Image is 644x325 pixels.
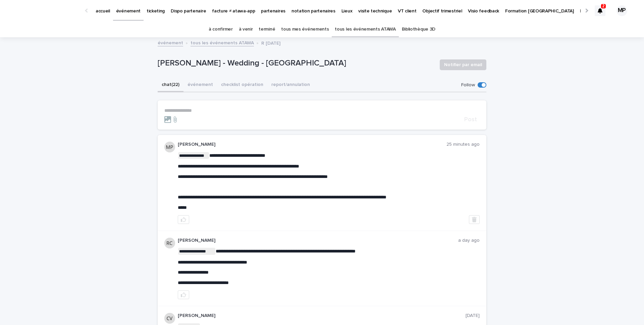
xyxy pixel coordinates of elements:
p: 2 [602,4,605,8]
a: à venir [239,21,253,37]
p: Follow [461,82,475,88]
div: 2 [595,5,605,16]
p: a day ago [458,238,480,243]
p: [PERSON_NAME] - Wedding - [GEOGRAPHIC_DATA] [158,58,434,68]
button: Notifier par email [440,59,486,70]
a: Bibliothèque 3D [402,21,435,37]
a: terminé [259,21,275,37]
p: [PERSON_NAME] [178,142,446,147]
button: Post [462,117,480,123]
span: Notifier par email [444,61,482,68]
a: tous les événements ATAWA [191,39,254,46]
p: [DATE] [466,313,480,319]
p: 25 minutes ago [446,142,480,147]
button: chat (22) [158,78,183,92]
a: tous les événements ATAWA [335,21,395,37]
button: événement [183,78,217,92]
button: Delete post [469,215,480,224]
button: like this post [178,215,189,224]
p: [PERSON_NAME] [178,238,458,243]
p: R [DATE] [261,39,280,46]
button: like this post [178,290,189,299]
a: événement [158,39,183,46]
img: Ls34BcGeRexTGTNfXpUC [13,4,78,17]
span: Post [464,117,477,123]
p: [PERSON_NAME] [178,313,466,319]
div: MP [616,5,627,16]
button: checklist opération [217,78,267,92]
a: tous mes événements [281,21,329,37]
a: à confirmer [209,21,233,37]
button: report/annulation [267,78,314,92]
